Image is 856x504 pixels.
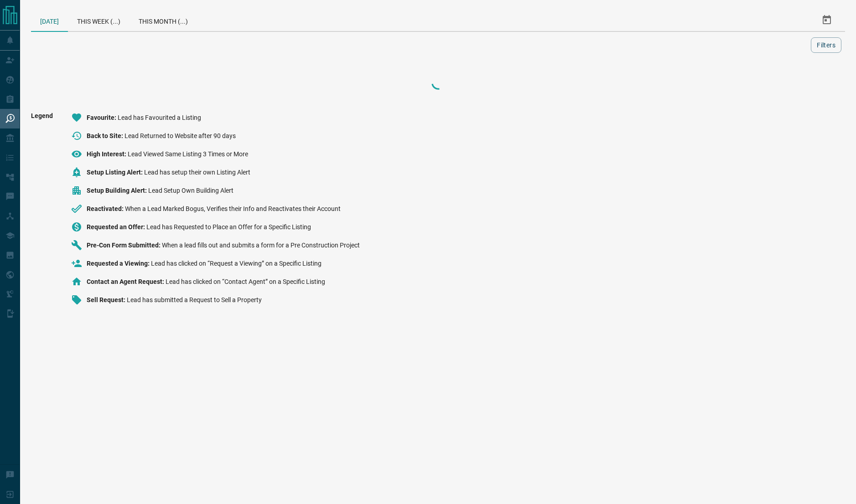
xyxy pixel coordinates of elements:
span: Lead has Favourited a Listing [118,114,201,121]
span: Contact an Agent Request [87,278,166,285]
span: Lead has setup their own Listing Alert [144,169,250,176]
span: Reactivated [87,205,125,212]
span: Lead has Requested to Place an Offer for a Specific Listing [146,223,311,231]
span: Setup Listing Alert [87,169,144,176]
span: Lead Viewed Same Listing 3 Times or More [128,150,248,158]
span: When a Lead Marked Bogus, Verifies their Info and Reactivates their Account [125,205,341,212]
span: When a lead fills out and submits a form for a Pre Construction Project [162,242,360,249]
span: Lead Setup Own Building Alert [148,187,233,194]
button: Filters [811,37,841,53]
span: Lead Returned to Website after 90 days [125,132,236,139]
span: Lead has clicked on “Contact Agent” on a Specific Listing [166,278,325,285]
span: Favourite [87,114,118,121]
span: High Interest [87,150,128,158]
span: Requested an Offer [87,223,146,231]
span: Pre-Con Form Submitted [87,242,162,249]
span: Back to Site [87,132,125,139]
span: Lead has clicked on “Request a Viewing” on a Specific Listing [151,260,322,267]
div: This Month (...) [130,9,197,31]
div: [DATE] [31,9,68,32]
span: Sell Request [87,296,127,303]
span: Requested a Viewing [87,260,151,267]
span: Lead has submitted a Request to Sell a Property [127,296,262,303]
div: This Week (...) [68,9,130,31]
button: Select Date Range [816,9,838,31]
span: Setup Building Alert [87,187,148,194]
div: Loading [393,74,484,92]
span: Legend [31,112,53,313]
